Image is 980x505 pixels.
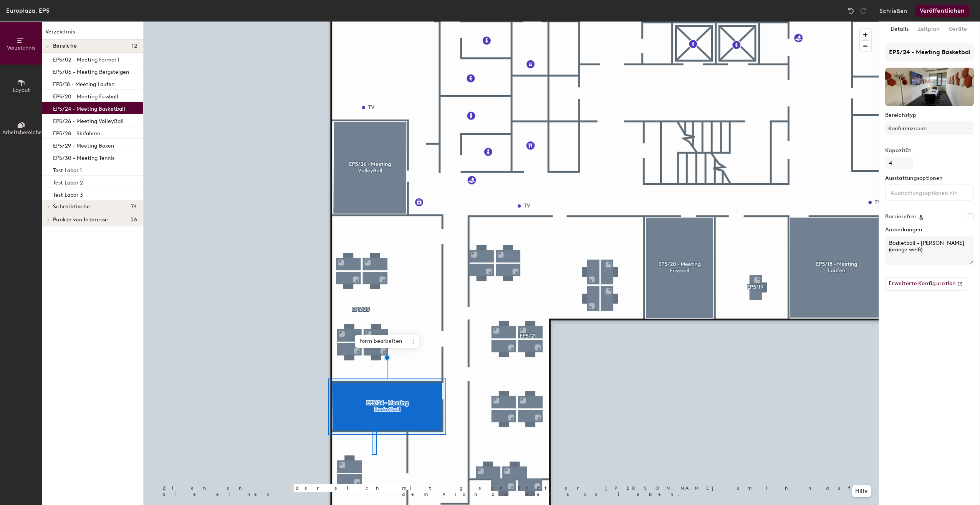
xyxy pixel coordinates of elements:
[53,103,125,112] p: EP5/24 - Meeting Basketball
[53,116,124,125] p: EP5/26 - Meeting VolleyBall
[889,188,958,197] input: Ausstattungsoptionen hinzufügen
[53,177,83,186] p: Test Labor 2
[53,165,82,174] p: Test Labor 1
[885,214,916,220] label: Barrierefrei
[885,121,974,135] button: Konferenzraum
[53,91,118,100] p: EP5/20 - Meeting Fussball
[355,335,407,348] span: Form bearbeiten
[2,129,42,136] span: Arbeitsbereiche
[13,87,30,93] span: Layout
[885,112,974,118] label: Bereichstyp
[53,204,90,210] span: Schreibtische
[53,189,83,198] p: Test Labor 3
[859,7,867,15] img: Redo
[42,28,143,40] h1: Verzeichnis
[53,43,77,49] span: Bereiche
[6,6,50,15] div: Europlaza, EP5
[879,5,907,17] button: Schließen
[53,66,129,75] p: EP5/06 - Meeting Bergsteigen
[53,217,108,223] span: Punkte von Interesse
[885,148,974,154] label: Kapazität
[885,227,974,233] label: Anmerkungen
[847,7,855,15] img: Undo
[53,79,114,88] p: EP5/18 - Meeting Laufen
[913,22,944,37] button: Zeitplan
[131,204,137,210] span: 74
[885,277,967,291] button: Erweiterte Konfiguration
[915,5,969,17] button: Veröffentlichen
[885,236,974,265] textarea: Basketball - [PERSON_NAME] (orange weiß)
[944,22,972,37] button: Geräte
[53,54,119,63] p: EP5/02 - Meeting Formel 1
[7,45,35,51] span: Verzeichnis
[885,68,974,106] img: The space named EP5/24 - Meeting Basketball
[132,43,137,49] span: 12
[53,140,114,149] p: EP5/29 - Meeting Boxen
[53,153,114,161] p: EP5/30 - Meeting Tennis
[131,217,137,223] span: 26
[885,175,974,181] label: Ausstattungsoptionen
[53,128,100,137] p: EP5/28 - Skifahren
[886,22,913,37] button: Details
[852,485,871,497] button: Hilfe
